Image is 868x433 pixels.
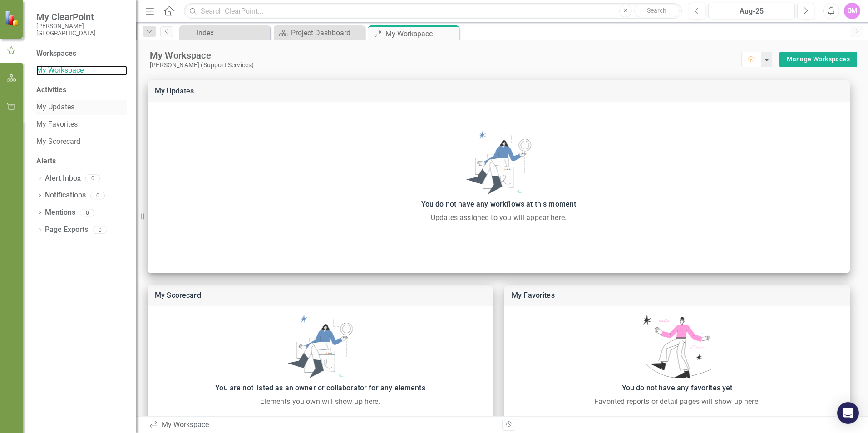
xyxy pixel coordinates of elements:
[149,420,495,430] div: My Workspace
[36,156,127,167] div: Alerts
[36,49,76,59] div: Workspaces
[36,137,127,147] a: My Scorecard
[779,52,857,67] div: split button
[276,27,362,39] a: Project Dashboard
[152,212,845,223] div: Updates assigned to you will appear here.
[291,27,362,39] div: Project Dashboard
[45,207,75,218] a: Mentions
[150,49,741,61] div: My Workspace
[36,11,127,22] span: My ClearPoint
[93,226,107,234] div: 0
[787,54,850,65] a: Manage Workspaces
[182,27,268,39] a: index
[45,190,86,201] a: Notifications
[36,65,127,76] a: My Workspace
[708,3,795,19] button: Aug-25
[152,396,488,407] div: Elements you own will show up here.
[155,291,201,300] a: My Scorecard
[385,28,457,39] div: My Workspace
[184,3,682,19] input: Search ClearPoint...
[85,175,100,182] div: 0
[5,10,20,26] img: ClearPoint Strategy
[155,87,194,95] a: My Updates
[197,27,268,39] div: index
[45,225,88,235] a: Page Exports
[779,52,857,67] button: Manage Workspaces
[150,61,741,69] div: [PERSON_NAME] (Support Services)
[647,7,666,14] span: Search
[837,402,859,424] div: Open Intercom Messenger
[844,3,860,19] button: DM
[509,382,845,394] div: You do not have any favorites yet
[90,192,105,199] div: 0
[36,85,127,95] div: Activities
[36,22,127,37] small: [PERSON_NAME][GEOGRAPHIC_DATA]
[512,291,555,300] a: My Favorites
[711,6,792,17] div: Aug-25
[36,102,127,113] a: My Updates
[45,173,81,184] a: Alert Inbox
[634,5,680,17] button: Search
[152,382,488,394] div: You are not listed as an owner or collaborator for any elements
[509,396,845,407] div: Favorited reports or detail pages will show up here.
[152,198,845,211] div: You do not have any workflows at this moment
[36,119,127,130] a: My Favorites
[80,209,94,216] div: 0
